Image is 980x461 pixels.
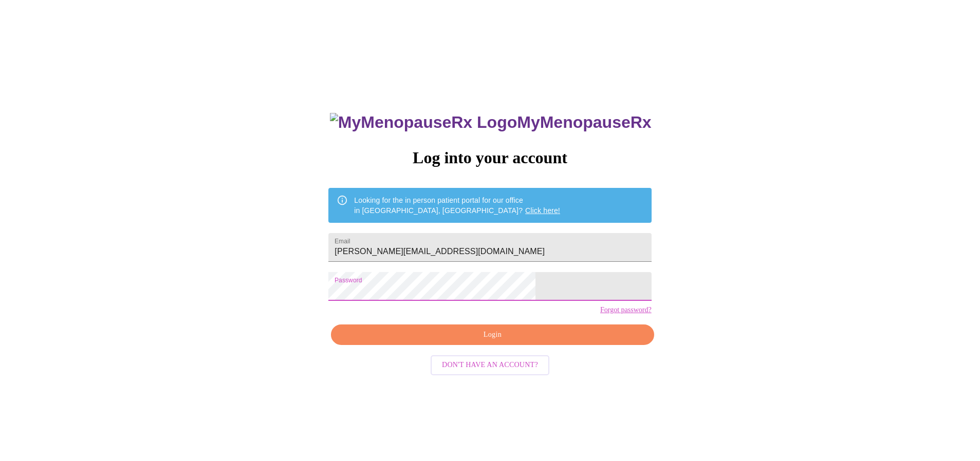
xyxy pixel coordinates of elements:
[330,113,517,132] img: MyMenopauseRx Logo
[442,359,538,372] span: Don't have an account?
[600,306,652,314] a: Forgot password?
[431,355,549,375] button: Don't have an account?
[525,206,560,215] a: Click here!
[331,324,654,345] button: Login
[428,360,552,369] a: Don't have an account?
[354,191,560,220] div: Looking for the in person patient portal for our office in [GEOGRAPHIC_DATA], [GEOGRAPHIC_DATA]?
[328,148,651,167] h3: Log into your account
[330,113,652,132] h3: MyMenopauseRx
[343,329,642,341] span: Login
